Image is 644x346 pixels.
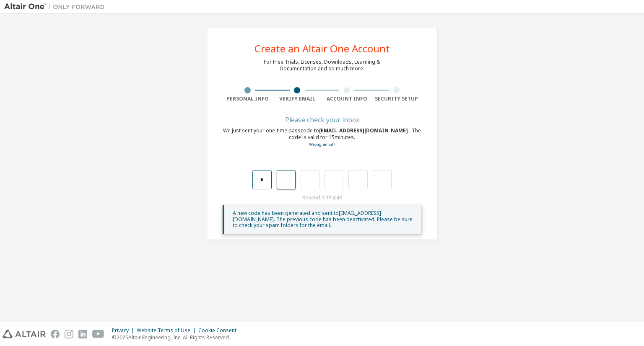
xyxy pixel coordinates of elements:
div: Privacy [112,327,137,334]
img: youtube.svg [92,330,104,338]
a: Go back to the registration form [309,142,335,147]
div: Personal Info [223,96,273,102]
div: Please check your inbox [223,117,421,122]
div: Create an Altair One Account [254,44,390,54]
img: altair_logo.svg [3,330,46,338]
span: [EMAIL_ADDRESS][DOMAIN_NAME] [319,127,409,134]
div: Cookie Consent [198,327,241,334]
img: facebook.svg [51,330,60,338]
div: Account Info [322,96,372,102]
img: linkedin.svg [78,330,87,338]
div: We just sent your one-time passcode to . The code is valid for 15 minutes. [223,127,421,148]
img: Altair One [4,3,109,11]
div: Verify Email [273,96,322,102]
div: For Free Trials, Licenses, Downloads, Learning & Documentation and so much more. [264,59,380,72]
span: A new code has been generated and sent to [EMAIL_ADDRESS][DOMAIN_NAME] . The previous code has be... [233,209,413,229]
p: © 2025 Altair Engineering, Inc. All Rights Reserved. [112,334,241,341]
div: Security Setup [372,96,422,102]
img: instagram.svg [65,330,73,338]
div: Website Terms of Use [137,327,198,334]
